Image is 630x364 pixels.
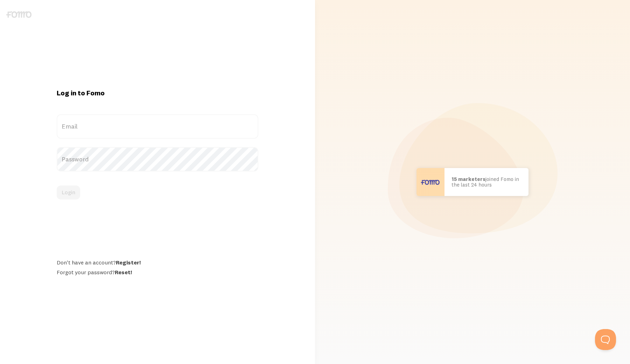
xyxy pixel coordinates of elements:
img: fomo-logo-gray-b99e0e8ada9f9040e2984d0d95b3b12da0074ffd48d1e5cb62ac37fc77b0b268.svg [6,11,31,18]
b: 15 marketers [451,176,485,182]
label: Email [57,114,258,139]
label: Password [57,147,258,172]
p: joined Fomo in the last 24 hours [451,176,521,188]
a: Register! [116,259,141,266]
h1: Log in to Fomo [57,88,258,97]
img: User avatar [416,168,444,196]
iframe: Help Scout Beacon - Open [595,329,616,350]
div: Don't have an account? [57,259,258,266]
div: Forgot your password? [57,269,258,276]
a: Reset! [115,269,132,276]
